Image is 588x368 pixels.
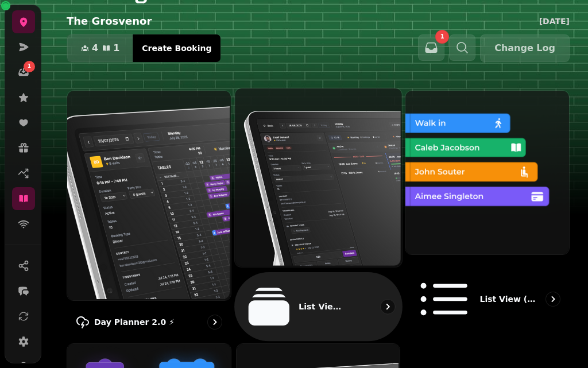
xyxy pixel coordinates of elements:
p: [DATE] [539,16,570,27]
span: 1 [440,34,444,40]
button: Change Log [480,34,570,62]
img: Day Planner 2.0 ⚡ [66,90,230,299]
span: 4 [92,44,98,53]
button: 41 [67,34,133,62]
a: 1 [12,61,35,84]
span: Change Log [494,44,555,53]
p: List View 2.0 ⚡ (New) [299,301,346,312]
img: List View 2.0 ⚡ (New) [234,87,400,266]
p: The Grosvenor [67,13,152,29]
span: 1 [113,44,119,53]
span: 1 [28,63,31,71]
img: List view (Old - going soon) [404,90,568,253]
p: List view (Old - going soon) [479,293,541,305]
a: Day Planner 2.0 ⚡Day Planner 2.0 ⚡ [67,90,231,339]
button: Create Booking [133,34,220,62]
a: List view (Old - going soon)List view (Old - going soon) [405,90,570,339]
svg: go to [209,316,220,328]
span: Create Booking [142,44,211,52]
p: Day Planner 2.0 ⚡ [94,316,175,328]
a: List View 2.0 ⚡ (New)List View 2.0 ⚡ (New) [234,88,402,341]
svg: go to [547,293,559,305]
svg: go to [381,301,393,312]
